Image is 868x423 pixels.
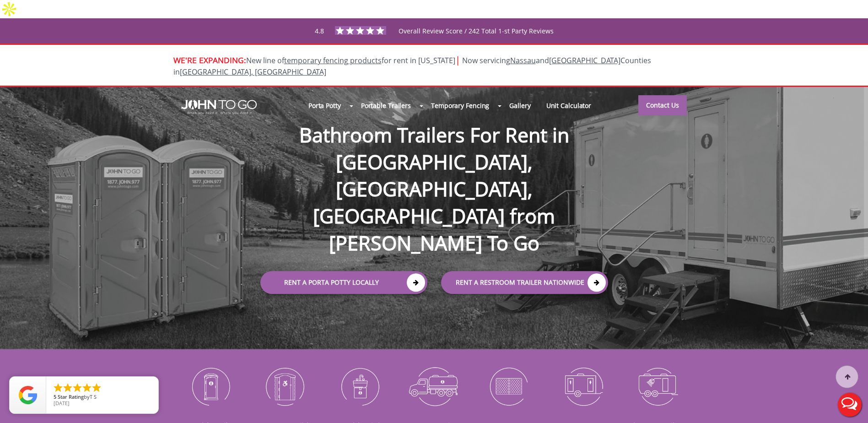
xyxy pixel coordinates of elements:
[90,393,97,400] span: T S
[627,363,688,410] img: Shower-Trailers-icon_N.png
[441,271,608,294] a: rent a RESTROOM TRAILER Nationwide
[510,55,536,65] a: Nassau
[353,96,419,115] a: Portable Trailers
[173,55,651,77] span: Now servicing and Counties in
[478,363,539,410] img: Temporary-Fencing-cion_N.png
[19,386,37,404] img: Review Rating
[553,363,614,410] img: Restroom-Trailers-icon_N.png
[251,92,617,257] h1: Bathroom Trailers For Rent in [GEOGRAPHIC_DATA], [GEOGRAPHIC_DATA], [GEOGRAPHIC_DATA] from [PERSO...
[423,96,497,115] a: Temporary Fencing
[399,27,554,54] span: Overall Review Score / 242 Total 1-st Party Reviews
[549,55,620,65] a: [GEOGRAPHIC_DATA]
[404,363,464,410] img: Waste-Services-icon_N.png
[260,271,427,294] a: Rent a Porta Potty Locally
[173,54,246,65] span: WE'RE EXPANDING:
[72,382,83,393] li: 
[181,100,257,114] img: JOHN to go
[173,55,651,77] span: New line of for rent in [US_STATE]
[831,386,868,423] button: Live Chat
[91,382,102,393] li: 
[329,363,390,410] img: Portable-Sinks-icon_N.png
[81,382,92,393] li: 
[254,363,315,410] img: ADA-Accessible-Units-icon_N.png
[54,393,56,400] span: 5
[180,67,326,77] a: [GEOGRAPHIC_DATA], [GEOGRAPHIC_DATA]
[315,27,324,35] span: 4.8
[638,95,687,115] a: Contact Us
[58,393,84,400] span: Star Rating
[180,363,241,410] img: Portable-Toilets-icon_N.png
[455,54,460,66] span: |
[54,394,151,401] span: by
[539,96,599,115] a: Unit Calculator
[62,382,73,393] li: 
[284,55,382,65] a: temporary fencing products
[301,96,349,115] a: Porta Potty
[501,96,538,115] a: Gallery
[53,382,64,393] li: 
[54,400,70,407] span: [DATE]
